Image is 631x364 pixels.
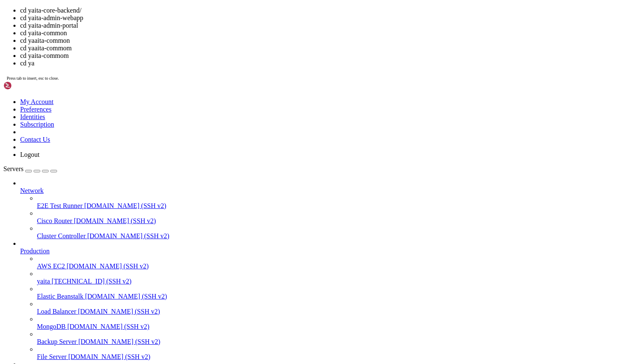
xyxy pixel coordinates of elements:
span: > [477,153,480,160]
span: [DOMAIN_NAME] (SSH v2) [87,232,169,239]
x-row: [DATE] 10:59:21 ip-172-31-91-17 bash[1220221]: [DATE] 10:59:21.223 [http-nio-8081-exec-4] INFO [c... [3,125,521,132]
li: cd yaaita-common [20,37,628,44]
a: Preferences [20,106,52,113]
span: > [490,246,493,253]
span: > [477,18,480,25]
x-row: [DATE] 10:59:21 ip-172-31-91-17 bash[1220221]: [DATE] 10:59:21.218 [http-nio-8081-exec-4] INFO [c... [3,68,521,75]
x-row: [DATE] 10:59:21 ip-172-31-91-17 bash[1220221]: [DATE] 10:59:21.216 [http-nio-8081-exec-4] DEBUG [... [3,46,521,53]
span: > [477,89,480,96]
span: > [477,196,480,203]
span: [DOMAIN_NAME] (SSH v2) [78,308,160,315]
span: > [503,217,507,224]
x-row: [DATE] 10:59:21 ip-172-31-91-17 bash[1220221]: [DATE] 10:59:21.124 [http-nio-8081-exec-4] INFO [c... [3,18,521,25]
span: Cisco Router [37,217,72,224]
x-row: [DATE] 10:59:54 ip-172-31-91-17 bash[1220221]: [DATE] 10:59:54.473 [http-nio-8081-exec-7] INFO [c... [3,196,521,203]
span: Backup Server [37,338,77,345]
x-row: : $ cd ya [3,303,521,310]
a: Subscription [20,121,54,128]
a: Elastic Beanstalk [DOMAIN_NAME] (SSH v2) [37,293,628,300]
li: cd yaita-core-backend/ [20,7,628,14]
span: Load Balancer [37,308,76,315]
a: Logout [20,151,39,158]
li: cd yaita-admin-webapp [20,14,628,22]
a: Servers [3,165,57,172]
a: yaita [TECHNICAL_ID] (SSH v2) [37,278,628,285]
x-row: [DATE] 10:59:54 ip-172-31-91-17 bash[1220221]: at org.springframework.aop.support.AopUtils.invoke... [3,267,521,274]
span: Network [20,187,44,194]
a: MongoDB [DOMAIN_NAME] (SSH v2) [37,323,628,330]
x-row: [DATE] 10:59:54 ip-172-31-91-17 bash[1220221]: [DATE] 10:59:54.452 [http-nio-8081-exec-7] DEBUG [... [3,174,521,182]
x-row: [DATE] 10:59:54 ip-172-31-91-17 bash[1220221]: [DATE] 10:59:54.452 [http-nio-8081-exec-7] DEBUG [... [3,182,521,189]
span: > [477,39,480,46]
li: Elastic Beanstalk [DOMAIN_NAME] (SSH v2) [37,285,628,300]
span: [DOMAIN_NAME] (SSH v2) [78,338,161,345]
span: [DOMAIN_NAME] (SSH v2) [67,323,149,330]
span: [DOMAIN_NAME] (SSH v2) [85,293,167,300]
span: > [477,75,480,82]
span: > [477,132,480,139]
span: [DOMAIN_NAME] (SSH v2) [68,353,151,360]
span: > [477,160,480,167]
a: E2E Test Runner [DOMAIN_NAME] (SSH v2) [37,202,628,210]
span: Elastic Beanstalk [37,293,83,300]
x-row: [DATE] 10:59:54 ip-172-31-91-17 bash[1220221]: [DATE] 10:59:54.451 [http-nio-8081-exec-7] DEBUG [... [3,160,521,167]
span: > [477,174,480,182]
span: ubuntu@ip-172-31-91-17 [3,289,77,295]
li: cd yaaita-commom [20,44,628,52]
x-row: [DATE] 10:59:21 ip-172-31-91-17 bash[1220221]: [DATE] 10:59:21.228 [http-nio-8081-exec-4] INFO [c... [3,146,521,153]
x-row: [DATE] 10:59:21 ip-172-31-91-17 bash[1220221]: [DATE] 10:59:21.225 [http-nio-8081-exec-4] DEBUG [... [3,139,521,146]
x-row: [DATE] 10:59:21 ip-172-31-91-17 bash[1220221]: [DATE] 10:59:21.220 [http-nio-8081-exec-4] DEBUG [... [3,103,521,110]
li: cd yaita-commom [20,52,628,60]
x-row: [DATE] 10:59:21 ip-172-31-91-17 bash[1220221]: [DATE] 10:59:21.216 [http-nio-8081-exec-4] INFO [c... [3,53,521,60]
li: Cisco Router [DOMAIN_NAME] (SSH v2) [37,210,628,225]
li: cd ya [20,60,628,67]
x-row: fatal: not a git repository (or any of the parent directories): .git [3,296,521,303]
span: Production [20,247,50,255]
x-row: [DATE] 10:59:54 ip-172-31-91-17 bash[1220221]: [DATE] 10:59:54.451 [http-nio-8081-exec-7] INFO [c... [3,167,521,174]
x-row: [DATE] 10:59:21 ip-172-31-91-17 bash[1220221]: [DATE] 10:59:21.221 [http-nio-8081-exec-4] DEBUG [... [3,110,521,117]
x-row: : $ git pull [3,289,521,296]
span: [DOMAIN_NAME] (SSH v2) [67,263,149,270]
a: Network [20,187,628,195]
span: > [510,110,514,117]
span: > [477,68,480,75]
span: > [490,267,493,274]
span: > [477,53,480,60]
span: > [477,103,480,110]
x-row: [DATE] 10:59:27 ip-172-31-91-17 bash[1220221]: [DATE] 10:59:27.260 [AsyncResolver-bootstrap-execu... [3,153,521,160]
li: Backup Server [DOMAIN_NAME] (SSH v2) [37,330,628,346]
a: Cluster Controller [DOMAIN_NAME] (SSH v2) [37,232,628,240]
a: Load Balancer [DOMAIN_NAME] (SSH v2) [37,308,628,315]
x-row: [DATE] 10:59:54 ip-172-31-91-17 bash[1220221]: at com.yaita.user.service.impl.MerchantServiceImpl... [3,231,521,239]
li: Cluster Controller [DOMAIN_NAME] (SSH v2) [37,225,628,240]
x-row: [DATE] 10:59:21 ip-172-31-91-17 bash[1220221]: [DATE] 10:59:21.124 [http-nio-8081-exec-4] DEBUG [... [3,25,521,32]
span: ubuntu@ip-172-31-91-17 [3,303,77,309]
span: yaita [37,278,50,285]
a: Production [20,247,628,255]
li: File Server [DOMAIN_NAME] (SSH v2) [37,346,628,361]
span: > [477,139,480,146]
x-row: [DATE] 10:59:21 ip-172-31-91-17 bash[1220221]: [DATE] 10:59:21.123 [http-nio-8081-exec-4] DEBUG [... [3,3,521,10]
x-row: [DATE] 10:59:21 ip-172-31-91-17 bash[1220221]: [DATE] 10:59:21.218 [http-nio-8081-exec-4] INFO [c... [3,89,521,96]
span: > [477,125,480,132]
a: Contact Us [20,136,50,143]
span: File Server [37,353,67,360]
li: MongoDB [DOMAIN_NAME] (SSH v2) [37,315,628,330]
span: > [477,167,480,174]
span: Servers [3,165,23,172]
li: E2E Test Runner [DOMAIN_NAME] (SSH v2) [37,195,628,210]
span: ~ [81,289,84,295]
span: [DOMAIN_NAME] (SSH v2) [74,217,156,224]
x-row: [DATE] 10:59:54 ip-172-31-91-17 bash[1220221]: [DATE] 10:59:54.472 [http-nio-8081-exec-7] INFO [c... [3,189,521,196]
span: > [514,210,517,217]
x-row: : $ ^C [3,281,521,289]
x-row: [DATE] 10:59:21 ip-172-31-91-17 bash[1220221]: [DATE] 10:59:21.124 [http-nio-8081-exec-4] INFO [c... [3,10,521,18]
li: Network [20,179,628,240]
x-row: [DATE] 10:59:21 ip-172-31-91-17 bash[1220221]: [DATE] 10:59:21.218 [http-nio-8081-exec-4] INFO [c... [3,96,521,103]
span: > [477,182,480,189]
span: > [514,203,517,210]
span: > [477,60,480,68]
li: Load Balancer [DOMAIN_NAME] (SSH v2) [37,300,628,315]
x-row: [DATE] 10:59:21 ip-172-31-91-17 bash[1220221]: [DATE] 10:59:21.223 [http-nio-8081-exec-4] INFO [c... [3,132,521,139]
span: > [490,231,493,239]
